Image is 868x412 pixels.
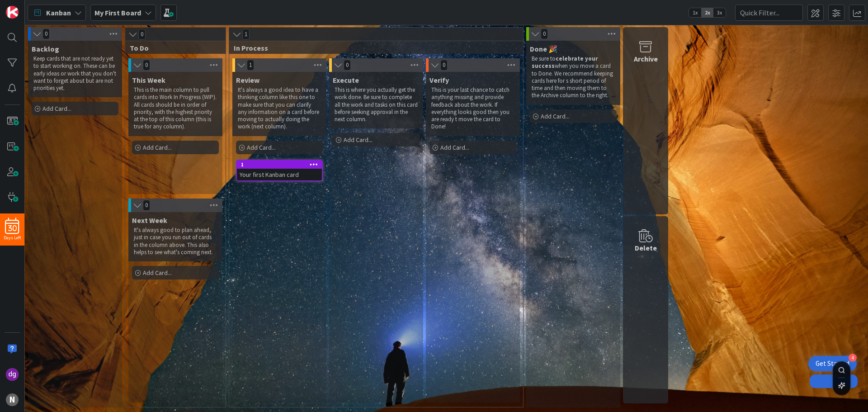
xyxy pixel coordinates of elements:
[635,242,657,253] div: Delete
[138,29,146,40] span: 0
[33,55,117,92] p: Keep cards that are not ready yet to start working on. These can be early ideas or work that you ...
[130,43,214,52] span: To Do
[532,55,599,70] strong: celebrate your success
[238,86,321,131] p: It's always a good idea to have a thinking column like this one to make sure that you can clarify...
[134,227,217,256] p: It's always good to plan ahead, just in case you run out of cards in the column above. This also ...
[849,354,857,362] div: 4
[333,76,359,85] span: Execute
[440,60,448,71] span: 0
[634,53,658,64] div: Archive
[701,8,713,17] span: 2x
[344,136,373,144] span: Add Card...
[247,60,254,71] span: 1
[530,44,557,53] span: Done 🎉
[236,76,259,85] span: Review
[431,86,514,131] p: This is your last chance to catch anything missing and provide feedback about the work. If everyt...
[242,29,250,40] span: 1
[143,143,172,152] span: Add Card...
[6,6,19,19] img: Visit kanbanzone.com
[335,86,418,123] p: This is where you actually get the work done. Be sure to complete all the work and tasks on this ...
[32,44,59,53] span: Backlog
[541,28,548,39] span: 0
[236,160,323,181] a: 1Your first Kanban card
[143,200,150,211] span: 0
[816,359,849,368] div: Get Started
[247,143,276,152] span: Add Card...
[132,76,165,85] span: This Week
[6,393,19,406] div: N
[6,368,19,381] img: dk
[429,76,449,85] span: Verify
[42,28,50,39] span: 0
[134,86,217,131] p: This is the main column to pull cards into Work In Progress (WIP). All cards should be in order o...
[532,55,615,99] p: Be sure to when you move a card to Done. We recommend keeping cards here for s short period of ti...
[237,161,322,169] div: 1
[94,8,141,17] b: My First Board
[689,8,701,17] span: 1x
[237,161,322,180] div: 1Your first Kanban card
[8,225,17,232] span: 30
[541,112,570,120] span: Add Card...
[735,5,803,21] input: Quick Filter...
[234,43,512,52] span: In Process
[440,143,469,152] span: Add Card...
[143,269,172,277] span: Add Card...
[808,356,857,371] div: Open Get Started checklist, remaining modules: 4
[42,104,71,113] span: Add Card...
[241,161,322,168] div: 1
[46,7,71,18] span: Kanban
[237,169,322,180] div: Your first Kanban card
[143,60,150,71] span: 0
[132,216,167,225] span: Next Week
[344,60,351,71] span: 0
[713,8,726,17] span: 3x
